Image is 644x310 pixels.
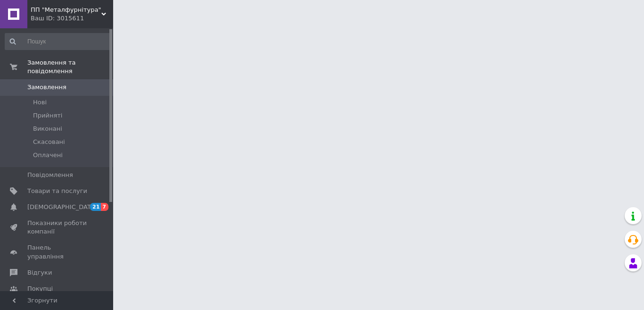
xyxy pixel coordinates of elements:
span: Оплачені [33,151,63,159]
span: Відгуки [27,268,52,277]
span: Повідомлення [27,171,73,179]
span: 7 [101,203,108,211]
span: Показники роботи компанії [27,219,87,236]
span: Покупці [27,285,53,293]
span: Скасовані [33,138,65,146]
span: Панель управління [27,243,87,260]
span: 21 [90,203,101,211]
span: Прийняті [33,111,62,120]
span: Замовлення та повідомлення [27,59,113,75]
span: Товари та послуги [27,187,87,195]
div: Ваш ID: 3015611 [31,14,113,23]
input: Пошук [5,33,111,50]
span: Замовлення [27,83,66,92]
span: Нові [33,98,47,107]
span: ПП "Металфурнітура" [31,6,101,14]
span: [DEMOGRAPHIC_DATA] [27,203,97,211]
span: Виконані [33,125,62,133]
